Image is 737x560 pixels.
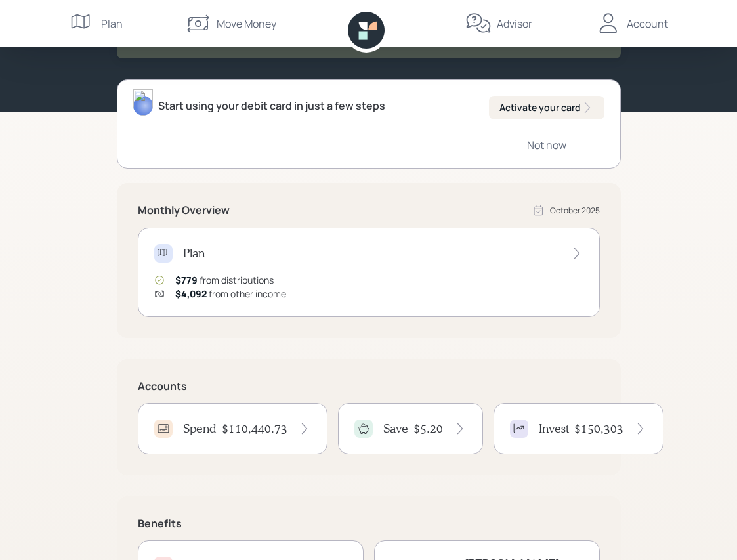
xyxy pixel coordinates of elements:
[550,205,600,217] div: October 2025
[383,421,408,436] h4: Save
[527,138,566,152] div: Not now
[627,16,668,32] div: Account
[222,421,287,436] h4: $110,440.73
[175,287,286,301] div: from other income
[183,246,205,261] h4: Plan
[497,16,532,32] div: Advisor
[217,16,276,32] div: Move Money
[133,89,153,116] img: michael-russo-headshot.png
[138,517,600,530] h5: Benefits
[138,204,230,217] h5: Monthly Overview
[413,421,443,436] h4: $5.20
[539,421,569,436] h4: Invest
[175,273,274,287] div: from distributions
[574,421,623,436] h4: $150,303
[489,96,604,119] button: Activate your card
[183,421,217,436] h4: Spend
[138,380,600,393] h5: Accounts
[101,16,123,32] div: Plan
[158,98,385,114] div: Start using your debit card in just a few steps
[499,101,594,114] div: Activate your card
[175,288,207,300] span: $4,092
[175,274,198,286] span: $779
